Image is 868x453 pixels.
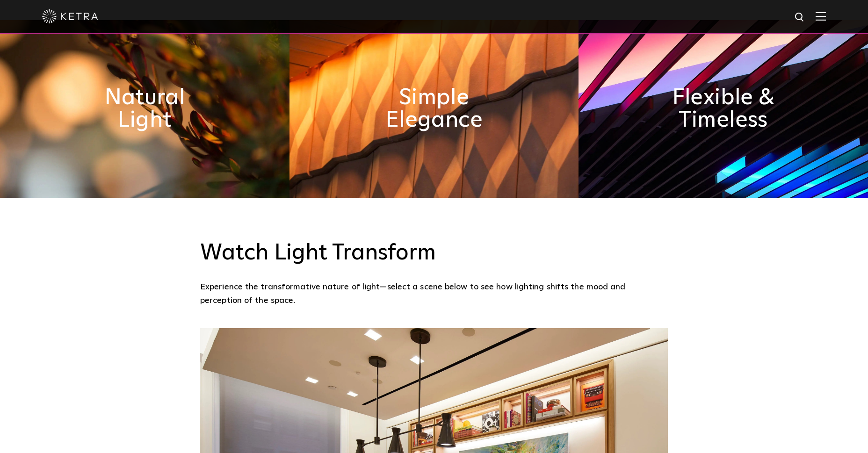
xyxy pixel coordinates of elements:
[579,20,868,198] img: flexible_timeless_ketra
[289,20,579,198] img: simple_elegance
[42,9,98,23] img: ketra-logo-2019-white
[653,86,794,131] h2: Flexible & Timeless
[364,86,504,131] h2: Simple Elegance
[200,280,663,307] p: Experience the transformative nature of light—select a scene below to see how lighting shifts the...
[816,12,826,21] img: Hamburger%20Nav.svg
[74,86,215,131] h2: Natural Light
[794,12,806,23] img: search icon
[200,240,668,267] h3: Watch Light Transform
